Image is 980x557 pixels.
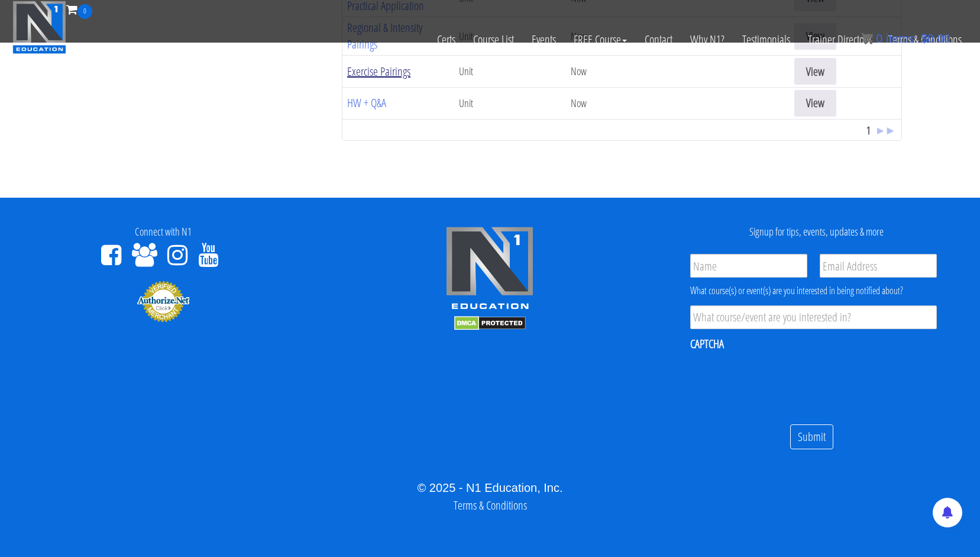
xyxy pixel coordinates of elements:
a: Events [523,19,565,60]
input: Email Address [820,254,937,278]
img: DMCA.com Protection Status [454,316,526,330]
input: What course/event are you interested in? [690,305,937,329]
div: © 2025 - N1 Education, Inc. [9,479,971,497]
a: ▸ [877,122,883,138]
a: Certs [428,19,464,60]
bdi: 0.00 [921,32,950,45]
span: items: [886,32,917,45]
td: Now [566,55,678,87]
a: Terms & Conditions [879,19,971,60]
span: $ [921,32,927,45]
span: 0 [876,32,882,45]
div: What course(s) or event(s) are you interested in being notified about? [690,284,937,298]
input: Submit [790,424,833,450]
a: View [794,58,836,85]
a: ► [885,122,897,138]
a: Trainer Directory [799,19,879,60]
label: CAPTCHA [690,336,724,352]
a: Testimonials [733,19,799,60]
h4: Signup for tips, events, updates & more [662,226,971,238]
td: Now [566,87,678,119]
img: n1-education [12,1,66,54]
a: Contact [636,19,681,60]
td: Unit [454,87,566,119]
a: HW + Q&A [347,95,386,111]
span: 0 [77,4,92,19]
a: View [794,90,836,117]
input: Name [690,254,807,278]
img: n1-edu-logo [445,226,534,314]
a: 0 [66,1,92,17]
a: Course List [464,19,523,60]
a: FREE Course [565,19,636,60]
iframe: reCAPTCHA [690,359,870,405]
a: Exercise Pairings [347,63,410,79]
img: icon11.png [861,33,873,44]
a: Terms & Conditions [454,497,527,513]
img: Authorize.Net Merchant - Click to Verify [137,280,190,323]
a: Why N1? [681,19,733,60]
a: 0 items: $0.00 [861,32,950,45]
td: Unit [454,55,566,87]
h4: Connect with N1 [9,226,318,238]
span: 1 [866,123,871,137]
